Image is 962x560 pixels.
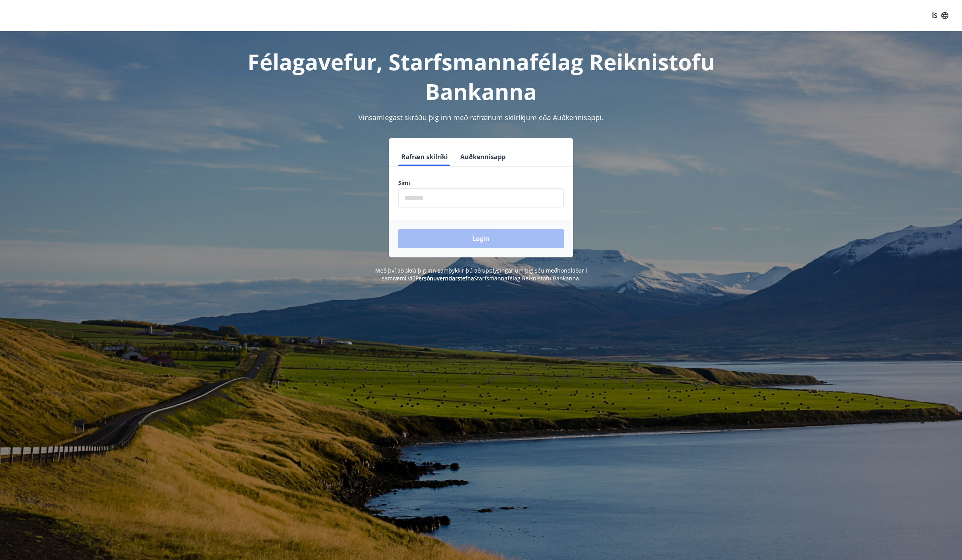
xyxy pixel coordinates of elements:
button: ÍS [928,9,953,23]
button: Auðkennisapp [457,147,509,166]
button: Rafræn skilríki [398,147,451,166]
span: Vinsamlegast skráðu þig inn með rafrænum skilríkjum eða Auðkennisappi. [358,113,604,122]
a: Persónuverndarstefna [415,275,474,282]
h1: Félagavefur, Starfsmannafélag Reiknistofu Bankanna [209,47,753,106]
label: Sími [398,179,564,187]
span: Með því að skrá þig inn samþykkir þú að upplýsingar um þig séu meðhöndlaðar í samræmi við Starfsm... [375,267,587,282]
